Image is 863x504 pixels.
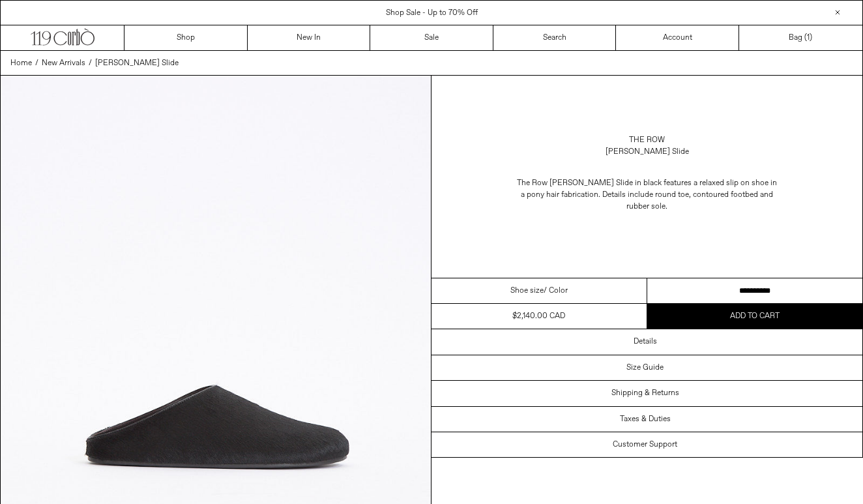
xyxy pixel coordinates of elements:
h3: Size Guide [626,363,664,372]
span: Shoe size [510,285,544,297]
a: [PERSON_NAME] Slide [95,57,179,69]
a: The Row [629,134,665,146]
h3: Customer Support [613,440,677,449]
h3: Details [634,337,657,346]
span: / [89,57,92,69]
a: Shop [124,25,248,50]
a: Search [493,25,617,50]
a: Sale [370,25,493,50]
div: [PERSON_NAME] Slide [606,146,689,158]
span: New Arrivals [42,58,85,68]
a: New In [248,25,371,50]
span: [PERSON_NAME] Slide [95,58,179,68]
a: Home [10,57,32,69]
span: Add to cart [730,311,780,321]
a: Shop Sale - Up to 70% Off [386,8,478,18]
span: / Color [544,285,568,297]
a: New Arrivals [42,57,85,69]
p: The Row [PERSON_NAME] Slide in black features a relaxed slip on shoe in a pony hair fabrication. ... [517,171,778,219]
h3: Shipping & Returns [611,389,679,398]
span: / [35,57,38,69]
span: 1 [807,33,810,43]
span: Home [10,58,32,68]
a: Account [616,25,739,50]
div: $2,140.00 CAD [512,310,565,322]
a: Bag () [739,25,862,50]
button: Add to cart [647,304,863,329]
span: ) [807,32,812,44]
h3: Taxes & Duties [620,415,671,424]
